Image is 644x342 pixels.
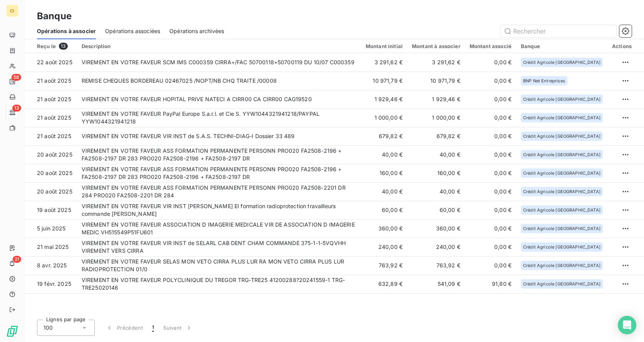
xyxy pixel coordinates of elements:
[77,108,361,127] td: VIREMENT EN VOTRE FAVEUR PayPal Europe S.a.r.l. et Cie S. YYW1044321941218/PAYPAL YYW1044321941218
[37,43,72,50] div: Reçu le
[523,97,601,102] span: Crédit Agricole [GEOGRAPHIC_DATA]
[361,164,407,182] td: 160,00 €
[407,90,465,108] td: 1 929,46 €
[105,27,160,35] span: Opérations associées
[523,152,601,157] span: Crédit Agricole [GEOGRAPHIC_DATA]
[77,145,361,164] td: VIREMENT EN VOTRE FAVEUR ASS FORMATION PERMANENTE PERSONN PRO020 FA2508-2196 + FA2508-2197 DR 283...
[77,164,361,182] td: VIREMENT EN VOTRE FAVEUR ASS FORMATION PERMANENTE PERSONN PRO020 FA2508-2196 + FA2508-2197 DR 283...
[523,189,601,194] span: Crédit Agricole [GEOGRAPHIC_DATA]
[523,134,601,138] span: Crédit Agricole [GEOGRAPHIC_DATA]
[101,320,147,336] button: Précédent
[37,9,72,23] h3: Banque
[407,127,465,145] td: 679,82 €
[361,201,407,219] td: 60,00 €
[465,201,516,219] td: 0,00 €
[521,43,603,49] div: Banque
[12,74,21,81] span: 58
[407,108,465,127] td: 1 000,00 €
[361,127,407,145] td: 679,82 €
[523,245,601,249] span: Crédit Agricole [GEOGRAPHIC_DATA]
[77,90,361,108] td: VIREMENT EN VOTRE FAVEUR HOPITAL PRIVE NATECI A CIRR00 CA CIRR00 CAG19520
[407,182,465,201] td: 40,00 €
[523,115,601,120] span: Crédit Agricole [GEOGRAPHIC_DATA]
[77,53,361,72] td: VIREMENT EN VOTRE FAVEUR SCM IMS C000359 CIRRA+/FAC 50700118+50700119 DU 10/07 C000359
[407,219,465,238] td: 360,00 €
[37,27,96,35] span: Opérations à associer
[465,72,516,90] td: 0,00 €
[152,324,154,332] span: 1
[618,316,636,334] div: Open Intercom Messenger
[25,90,77,108] td: 21 août 2025
[43,324,53,332] span: 100
[25,275,77,293] td: 19 févr. 2025
[465,53,516,72] td: 0,00 €
[25,127,77,145] td: 21 août 2025
[361,53,407,72] td: 3 291,62 €
[361,145,407,164] td: 40,00 €
[77,219,361,238] td: VIREMENT EN VOTRE FAVEUR ASSOCIATION D IMAGERIE MEDICALE VIR DE ASSOCIATION D IMAGERIE MEDIC VH51...
[465,256,516,275] td: 0,00 €
[6,325,18,337] img: Logo LeanPay
[77,72,361,90] td: REMISE CHEQUES BORDEREAU 02467025 /NOPT/NB CHQ TRAITE /00008
[465,127,516,145] td: 0,00 €
[523,282,601,286] span: Crédit Agricole [GEOGRAPHIC_DATA]
[407,145,465,164] td: 40,00 €
[612,43,632,49] div: Actions
[159,320,197,336] button: Suivant
[82,43,356,49] div: Description
[25,256,77,275] td: 8 avr. 2025
[361,72,407,90] td: 10 971,79 €
[25,108,77,127] td: 21 août 2025
[361,256,407,275] td: 763,92 €
[25,201,77,219] td: 19 août 2025
[77,127,361,145] td: VIREMENT EN VOTRE FAVEUR VIR INST de S.A.S. TECHNI-DIAG-I Dossier 33 489
[465,238,516,256] td: 0,00 €
[12,105,21,112] span: 13
[147,320,159,336] button: 1
[465,108,516,127] td: 0,00 €
[465,90,516,108] td: 0,00 €
[169,27,224,35] span: Opérations archivées
[13,256,21,263] span: 21
[6,75,18,88] a: 58
[465,219,516,238] td: 0,00 €
[407,238,465,256] td: 240,00 €
[523,171,601,175] span: Crédit Agricole [GEOGRAPHIC_DATA]
[523,78,565,83] span: BNP Net Entreprises
[361,90,407,108] td: 1 929,46 €
[366,43,403,49] div: Montant initial
[25,182,77,201] td: 20 août 2025
[77,182,361,201] td: VIREMENT EN VOTRE FAVEUR ASS FORMATION PERMANENTE PERSONN PRO020 FA2508-2201 DR 284 PRO020 FA2508...
[523,60,601,65] span: Crédit Agricole [GEOGRAPHIC_DATA]
[407,72,465,90] td: 10 971,79 €
[523,208,601,212] span: Crédit Agricole [GEOGRAPHIC_DATA]
[501,25,616,37] input: Rechercher
[25,145,77,164] td: 20 août 2025
[465,275,516,293] td: 91,80 €
[25,219,77,238] td: 5 juin 2025
[361,182,407,201] td: 40,00 €
[465,182,516,201] td: 0,00 €
[25,164,77,182] td: 20 août 2025
[25,238,77,256] td: 21 mai 2025
[523,263,601,268] span: Crédit Agricole [GEOGRAPHIC_DATA]
[465,145,516,164] td: 0,00 €
[407,275,465,293] td: 541,09 €
[77,275,361,293] td: VIREMENT EN VOTRE FAVEUR POLYCLINIQUE DU TREGOR TRG-TRE25 41200288?20241559-1 TRG-TRE25020146
[25,53,77,72] td: 22 août 2025
[407,164,465,182] td: 160,00 €
[407,53,465,72] td: 3 291,62 €
[361,275,407,293] td: 632,89 €
[6,5,18,17] div: CI
[6,106,18,118] a: 13
[470,43,512,49] div: Montant associé
[59,43,68,50] span: 13
[25,72,77,90] td: 21 août 2025
[407,256,465,275] td: 763,92 €
[361,219,407,238] td: 360,00 €
[465,164,516,182] td: 0,00 €
[77,238,361,256] td: VIREMENT EN VOTRE FAVEUR VIR INST de SELARL CAB DENT CHAM COMMANDE 375-1-1-5VQVHH VIREMENT VERS C...
[523,226,601,231] span: Crédit Agricole [GEOGRAPHIC_DATA]
[77,256,361,275] td: VIREMENT EN VOTRE FAVEUR SELAS MON VETO CIRRA PLUS LUR RA MON VETO CIRRA PLUS LUR RADIOPROTECTION...
[412,43,460,49] div: Montant à associer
